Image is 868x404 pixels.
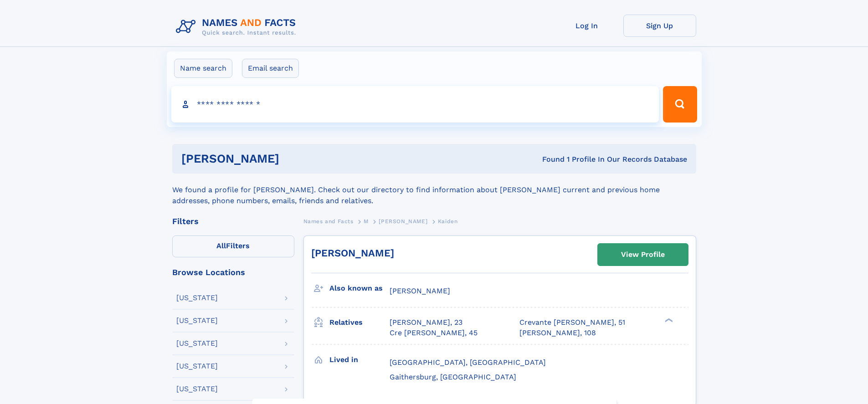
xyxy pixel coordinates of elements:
a: [PERSON_NAME] [311,247,394,259]
h3: Relatives [329,315,390,330]
div: View Profile [621,244,665,265]
a: Log In [550,15,623,37]
div: Browse Locations [172,268,294,276]
div: We found a profile for [PERSON_NAME]. Check out our directory to find information about [PERSON_N... [172,174,696,206]
a: M [364,215,369,227]
h3: Also known as [329,281,390,296]
div: [US_STATE] [176,340,218,347]
span: Kaiden [438,218,458,225]
label: Filters [172,235,294,257]
div: [US_STATE] [176,317,218,324]
div: Filters [172,217,294,225]
img: Logo Names and Facts [172,15,303,39]
input: search input [171,86,659,123]
div: Found 1 Profile In Our Records Database [411,154,687,164]
a: Sign Up [623,15,696,37]
h1: [PERSON_NAME] [181,153,411,164]
label: Name search [174,59,232,78]
h3: Lived in [329,352,390,368]
span: [GEOGRAPHIC_DATA], [GEOGRAPHIC_DATA] [390,358,546,367]
a: Crevante [PERSON_NAME], 51 [519,317,625,327]
span: M [364,218,369,225]
a: Cre [PERSON_NAME], 45 [390,328,478,338]
div: [US_STATE] [176,294,218,302]
span: All [216,241,226,250]
a: View Profile [598,244,688,266]
label: Email search [242,59,299,78]
span: [PERSON_NAME] [379,218,427,225]
div: ❯ [663,317,673,323]
span: [PERSON_NAME] [390,286,450,295]
button: Search Button [663,86,697,123]
span: Gaithersburg, [GEOGRAPHIC_DATA] [390,373,516,381]
a: [PERSON_NAME], 23 [390,317,462,327]
a: Names and Facts [303,215,354,227]
a: [PERSON_NAME], 108 [519,328,596,338]
div: [US_STATE] [176,363,218,370]
a: [PERSON_NAME] [379,215,427,227]
div: [US_STATE] [176,385,218,393]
